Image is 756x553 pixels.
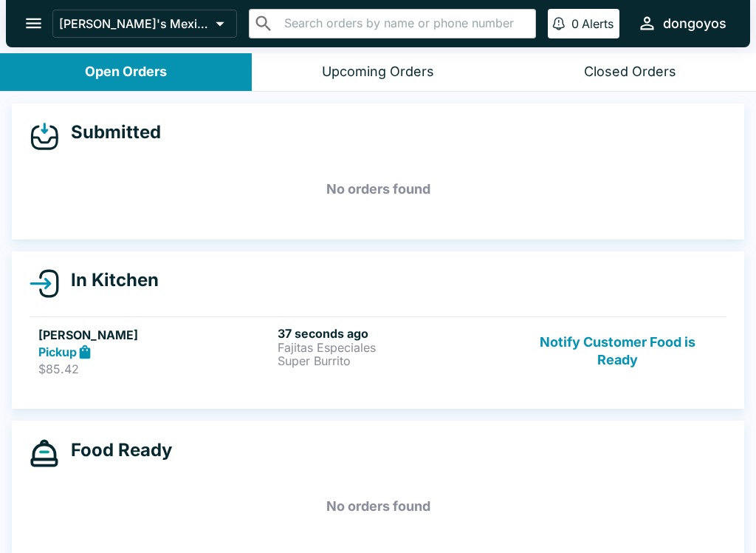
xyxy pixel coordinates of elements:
div: dongoyos [663,15,726,33]
div: Closed Orders [584,64,676,81]
h4: Food Ready [59,439,172,461]
p: $85.42 [38,362,272,376]
h5: No orders found [30,480,726,533]
div: Upcoming Orders [322,64,434,81]
h4: Submitted [59,121,161,143]
button: open drawer [15,4,52,42]
p: Alerts [582,16,614,31]
p: Fajitas Especiales [278,341,511,354]
p: Super Burrito [278,354,511,367]
input: Search orders by name or phone number [280,13,529,34]
h5: [PERSON_NAME] [38,326,272,344]
p: [PERSON_NAME]'s Mexican Food [59,16,210,31]
h4: In Kitchen [59,269,159,291]
h6: 37 seconds ago [278,326,511,341]
div: Open Orders [85,64,167,81]
strong: Pickup [38,345,77,359]
p: 0 [571,16,579,31]
button: dongoyos [631,7,732,39]
h5: No orders found [30,163,726,216]
button: [PERSON_NAME]'s Mexican Food [52,10,237,38]
button: Notify Customer Food is Ready [518,326,718,377]
a: [PERSON_NAME]Pickup$85.4237 seconds agoFajitas EspecialesSuper BurritoNotify Customer Food is Ready [30,316,726,386]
